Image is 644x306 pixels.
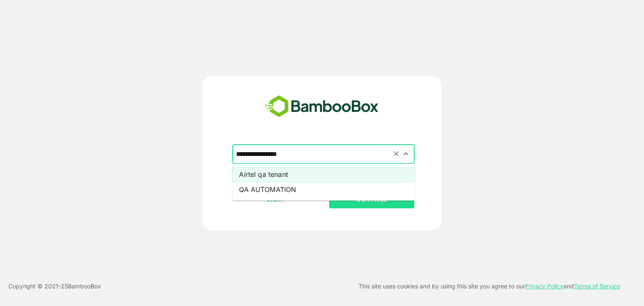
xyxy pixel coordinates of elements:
p: This site uses cookies and by using this site you agree to our and [358,281,620,291]
button: Close [400,148,412,160]
button: Clear [392,149,401,159]
a: Terms of Service [574,283,620,290]
li: QA AUTOMATION [232,182,415,197]
li: Airtel qa tenant [232,167,415,182]
img: bamboobox [260,93,383,120]
a: Privacy Policy [525,283,563,290]
p: Copyright © 2021- 25 BambooBox [8,281,101,291]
